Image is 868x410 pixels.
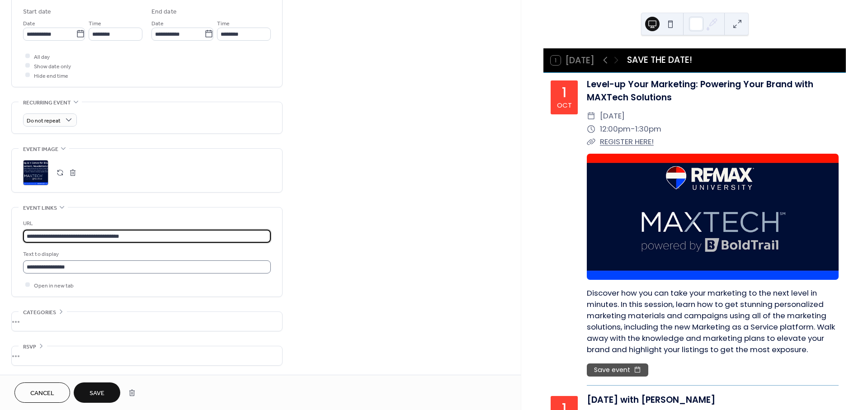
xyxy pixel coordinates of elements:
span: - [631,123,635,136]
span: Recurring event [23,98,71,108]
span: Save [90,389,104,398]
div: ​ [587,135,595,148]
span: Event image [23,145,58,154]
span: Show date only [34,61,71,71]
span: Do not repeat [27,115,61,126]
div: End date [151,7,177,17]
span: Time [89,19,101,28]
span: Event links [23,203,57,213]
span: All day [34,52,50,61]
span: Date [23,19,35,28]
div: Discover how you can take your marketing to the next level in minutes. In this session, learn how... [587,287,839,356]
span: 12:00pm [600,123,631,136]
div: Start date [23,7,51,17]
div: Oct [557,102,572,108]
div: ••• [12,346,282,365]
a: Level-up Your Marketing: Powering Your Brand with MAXTech Solutions [587,78,813,104]
div: ; [23,160,48,185]
button: Save [74,382,120,403]
span: Hide end time [34,71,68,80]
span: RSVP [23,342,36,352]
button: Cancel [14,382,70,403]
div: 1 [562,86,566,99]
div: URL [23,219,269,228]
a: [DATE] with [PERSON_NAME] [587,394,715,406]
button: Save event [587,363,648,377]
div: Text to display [23,250,269,259]
span: 1:30pm [635,123,661,136]
a: REGISTER HERE! [600,136,654,147]
div: ​ [587,109,595,123]
div: ​ [587,123,595,136]
div: ••• [12,312,282,331]
span: Open in new tab [34,281,74,290]
span: Categories [23,308,56,317]
span: [DATE] [600,109,625,123]
div: SAVE THE DATE! [627,54,692,67]
span: Date [151,19,164,28]
span: Cancel [30,389,54,398]
span: Time [217,19,230,28]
